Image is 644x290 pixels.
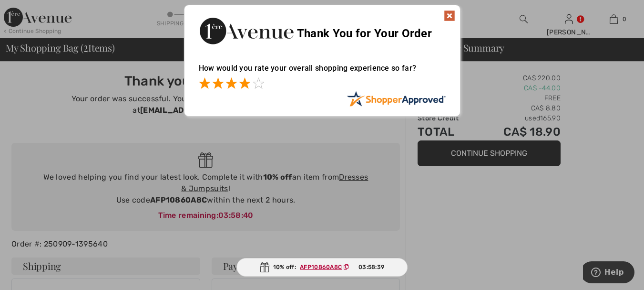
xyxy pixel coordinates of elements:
ins: AFP10860A8C [300,264,342,270]
div: How would you rate your overall shopping experience so far? [199,54,446,91]
span: 03:58:39 [358,263,384,271]
span: Thank You for Your Order [297,27,432,40]
div: 10% off: [236,258,408,277]
img: Gift.svg [260,262,269,272]
img: Thank You for Your Order [199,15,294,47]
span: Help [21,7,41,15]
img: x [444,10,455,21]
